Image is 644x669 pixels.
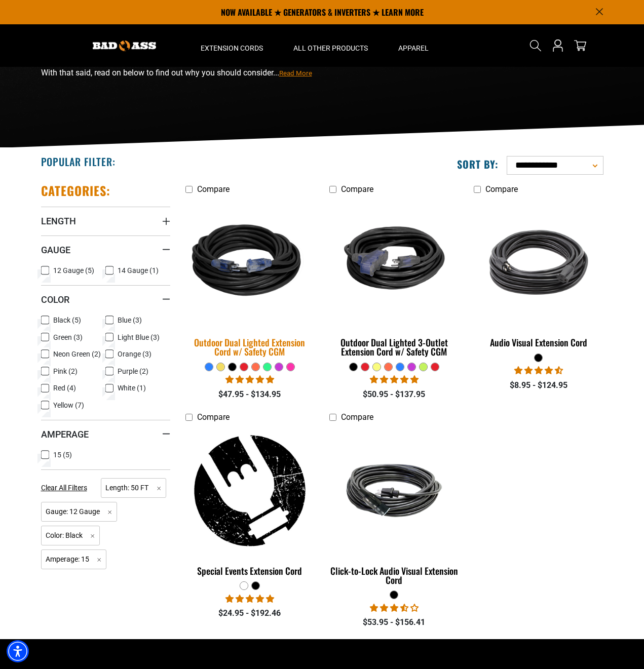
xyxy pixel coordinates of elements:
[329,427,459,591] a: black Click-to-Lock Audio Visual Extension Cord
[485,184,518,194] span: Compare
[293,44,368,53] span: All Other Products
[101,478,166,498] span: Length: 50 FT
[41,554,107,564] a: Amperage: 15
[118,317,142,324] span: Blue (3)
[514,366,563,375] span: 4.70 stars
[53,384,76,391] span: Red (4)
[41,526,100,545] span: Color: Black
[527,37,544,54] summary: Search
[329,566,459,584] div: Click-to-Lock Audio Visual Extension Cord
[53,317,81,324] span: Black (5)
[41,420,170,448] summary: Amperage
[53,402,84,409] span: Yellow (7)
[329,338,459,356] div: Outdoor Dual Lighted 3-Outlet Extension Cord w/ Safety CGM
[383,24,444,67] summary: Apparel
[398,44,429,53] span: Apparel
[457,158,499,171] label: Sort by:
[370,603,419,613] span: 3.50 stars
[225,594,274,604] span: 5.00 stars
[118,350,151,358] span: Orange (3)
[41,155,116,168] h2: Popular Filter:
[53,451,72,458] span: 15 (5)
[185,427,315,581] a: black Special Events Extension Cord
[41,549,107,569] span: Amperage: 15
[53,334,83,341] span: Green (3)
[41,506,118,516] a: Gauge: 12 Gauge
[550,24,566,67] a: Open this option
[474,338,603,347] div: Audio Visual Extension Cord
[41,207,170,235] summary: Length
[185,607,315,619] div: $24.95 - $192.46
[474,379,603,391] div: $8.95 - $124.95
[330,452,458,530] img: black
[41,483,91,493] a: Clear All Filters
[41,484,87,492] span: Clear All Filters
[572,40,588,52] a: cart
[329,616,459,628] div: $53.95 - $156.41
[93,41,156,51] img: Bad Ass Extension Cords
[341,184,373,194] span: Compare
[278,24,383,67] summary: All Other Products
[41,183,111,199] h2: Categories:
[53,368,78,375] span: Pink (2)
[101,483,166,492] a: Length: 50 FT
[330,204,458,321] img: black
[329,199,459,362] a: black Outdoor Dual Lighted 3-Outlet Extension Cord w/ Safety CGM
[185,24,278,67] summary: Extension Cords
[475,204,602,321] img: black
[201,44,263,53] span: Extension Cords
[225,375,274,384] span: 4.81 stars
[118,334,160,341] span: Light Blue (3)
[197,412,230,422] span: Compare
[370,375,419,384] span: 4.80 stars
[53,350,101,358] span: Neon Green (2)
[185,566,315,575] div: Special Events Extension Cord
[7,640,29,662] div: Accessibility Menu
[185,338,315,356] div: Outdoor Dual Lighted Extension Cord w/ Safety CGM
[118,267,159,274] span: 14 Gauge (1)
[41,235,170,264] summary: Gauge
[179,198,321,327] img: Black
[41,428,89,440] span: Amperage
[41,502,118,522] span: Gauge: 12 Gauge
[53,267,94,274] span: 12 Gauge (5)
[186,432,314,548] img: black
[185,388,315,401] div: $47.95 - $134.95
[41,294,69,305] span: Color
[118,368,148,375] span: Purple (2)
[41,215,76,227] span: Length
[41,244,70,256] span: Gauge
[185,199,315,362] a: Black Outdoor Dual Lighted Extension Cord w/ Safety CGM
[341,412,373,422] span: Compare
[329,388,459,401] div: $50.95 - $137.95
[197,184,230,194] span: Compare
[474,199,603,353] a: black Audio Visual Extension Cord
[41,285,170,313] summary: Color
[118,384,146,391] span: White (1)
[279,69,312,77] span: Read More
[41,530,100,540] a: Color: Black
